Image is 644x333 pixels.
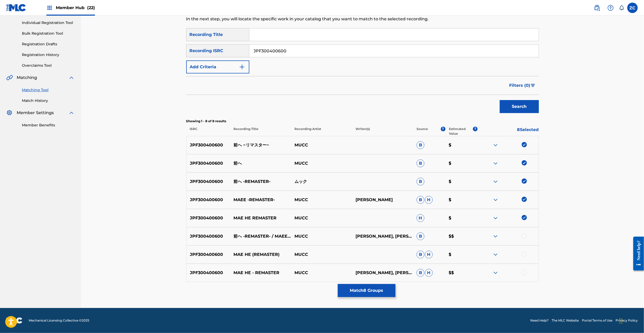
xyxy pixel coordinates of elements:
[445,197,478,203] p: $
[445,178,478,185] p: $
[291,178,352,185] p: ムック
[22,20,75,26] a: Individual Registration Tool
[445,270,478,276] p: $$
[618,308,644,333] iframe: Chat Widget
[522,142,527,147] img: deselect
[492,251,499,258] img: expand
[22,122,75,128] a: Member Benefits
[616,318,638,323] a: Privacy Policy
[425,196,433,204] span: H
[56,5,95,11] span: Member Hub
[425,269,433,277] span: H
[492,233,499,239] img: expand
[186,178,230,185] p: JPF300400600
[291,215,352,221] p: MUCC
[607,5,614,11] img: help
[291,160,352,166] p: MUCC
[291,142,352,148] p: MUCC
[46,5,53,11] img: Top Rightsholders
[530,318,549,323] a: Need Help?
[352,233,413,239] p: [PERSON_NAME], [PERSON_NAME]
[492,160,499,166] img: expand
[445,233,478,239] p: $$
[445,215,478,221] p: $
[522,197,527,202] img: deselect
[629,233,644,275] iframe: Resource Center
[230,127,291,136] p: Recording Title
[500,100,539,113] button: Search
[352,270,413,276] p: [PERSON_NAME], [PERSON_NAME]
[492,215,499,221] img: expand
[473,127,478,131] span: ?
[186,119,539,124] p: Showing 1 - 8 of 8 results
[291,251,352,258] p: MUCC
[29,318,89,323] span: Mechanical Licensing Collective © 2025
[17,75,37,81] span: Matching
[582,318,612,323] a: Portal Terms of Use
[186,160,230,166] p: JPF300400600
[186,127,230,136] p: ISRC
[441,127,446,131] span: ?
[592,3,602,13] a: Public Search
[417,196,424,204] span: B
[186,60,249,73] button: Add Criteria
[239,64,245,70] img: 9d2ae6d4665cec9f34b9.svg
[230,215,291,221] p: MAE HE REMASTER
[352,197,413,203] p: [PERSON_NAME]
[417,214,424,222] span: H
[230,142,291,148] p: 前へ ~リマスター~
[417,141,424,149] span: B
[619,313,623,329] div: Drag
[68,75,75,81] img: expand
[22,31,75,36] a: Bulk Registration Tool
[230,160,291,166] p: 前へ
[230,270,291,276] p: MAE HE - REMASTER
[230,197,291,203] p: MAEE -REMASTER-
[186,197,230,203] p: JPF300400600
[445,160,478,166] p: $
[291,270,352,276] p: MUCC
[352,127,413,136] p: Writer(s)
[509,82,531,89] span: Filters ( 0 )
[87,5,95,10] span: (22)
[186,233,230,239] p: JPF300400600
[22,63,75,68] a: Overclaims Tool
[186,28,539,116] form: Search Form
[6,4,26,11] img: MLC Logo
[417,269,424,277] span: B
[22,87,75,93] a: Matching Tool
[230,178,291,185] p: 前へ -REMASTER-
[449,127,473,136] p: Estimated Value
[186,270,230,276] p: JPF300400600
[522,215,527,220] img: deselect
[186,251,230,258] p: JPF300400600
[478,127,539,136] p: 8 Selected
[627,3,638,13] div: User Menu
[417,178,424,186] span: B
[522,178,527,184] img: deselect
[338,284,395,297] button: Match8 Groups
[605,3,616,13] div: Help
[291,197,352,203] p: MUCC
[186,215,230,221] p: JPF300400600
[291,127,352,136] p: Recording Artist
[492,142,499,148] img: expand
[17,110,54,116] span: Member Settings
[552,318,579,323] a: The MLC Website
[417,127,428,136] p: Source
[425,251,433,258] span: H
[445,251,478,258] p: $
[417,232,424,240] span: B
[6,110,13,116] img: Member Settings
[531,84,535,87] img: filter
[186,142,230,148] p: JPF300400600
[522,160,527,165] img: deselect
[492,178,499,185] img: expand
[417,159,424,167] span: B
[186,16,458,22] p: In the next step, you will locate the specific work in your catalog that you want to match to the...
[445,142,478,148] p: $
[492,270,499,276] img: expand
